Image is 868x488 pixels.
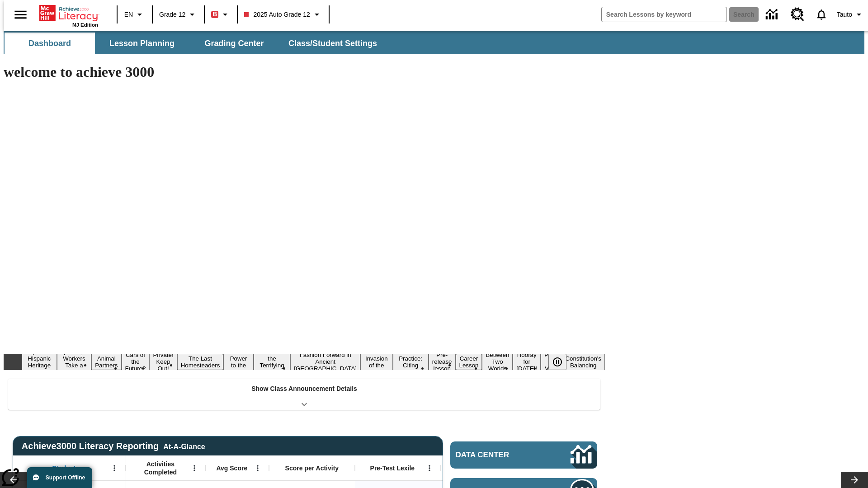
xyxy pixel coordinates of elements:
[97,33,187,54] button: Lesson Planning
[837,10,852,19] span: Tauto
[109,38,175,49] span: Lesson Planning
[548,354,576,370] div: Pause
[8,379,600,410] div: Show Class Announcement Details
[541,350,561,373] button: Slide 16 Point of View
[188,461,201,475] button: Open Menu
[548,354,566,370] button: Pause
[149,350,177,373] button: Slide 5 Private! Keep Out!
[122,350,150,373] button: Slide 4 Cars of the Future?
[833,6,868,23] button: Profile/Settings
[72,22,98,28] span: NJ Edition
[561,347,605,377] button: Slide 17 The Constitution's Balancing Act
[602,7,726,22] input: search field
[27,467,92,488] button: Support Offline
[241,6,325,23] button: Class: 2025 Auto Grade 12, Select your class
[513,350,541,373] button: Slide 15 Hooray for Constitution Day!
[120,6,149,23] button: Language: EN, Select a language
[290,350,360,373] button: Slide 9 Fashion Forward in Ancient Rome
[91,354,121,370] button: Slide 3 Animal Partners
[39,3,98,28] div: Home
[5,33,95,54] button: Dashboard
[281,33,384,54] button: Class/Student Settings
[216,464,247,472] span: Avg Score
[208,6,234,23] button: Boost Class color is red. Change class color
[57,347,91,377] button: Slide 2 Labor Day: Workers Take a Stand
[393,347,429,377] button: Slide 11 Mixed Practice: Citing Evidence
[39,4,98,22] a: Home
[108,461,121,475] button: Open Menu
[177,354,224,370] button: Slide 6 The Last Homesteaders
[251,461,264,475] button: Open Menu
[4,33,385,54] div: SubNavbar
[22,441,205,451] span: Achieve3000 Literacy Reporting
[760,2,785,27] a: Data Center
[810,3,833,26] a: Notifications
[156,6,201,23] button: Grade: Grade 12, Select a grade
[429,350,456,373] button: Slide 12 Pre-release lesson
[163,441,205,451] div: At-A-Glance
[159,10,185,19] span: Grade 12
[52,464,75,472] span: Student
[4,64,605,80] h1: welcome to achieve 3000
[28,38,71,49] span: Dashboard
[189,33,279,54] button: Grading Center
[785,2,810,27] a: Resource Center, Will open in new tab
[456,354,482,370] button: Slide 13 Career Lesson
[285,464,339,472] span: Score per Activity
[46,474,85,481] span: Support Offline
[482,350,513,373] button: Slide 14 Between Two Worlds
[4,31,864,54] div: SubNavbar
[288,38,377,49] span: Class/Student Settings
[456,450,540,460] span: Data Center
[7,1,34,28] button: Open side menu
[22,347,57,377] button: Slide 1 ¡Viva Hispanic Heritage Month!
[450,441,597,469] a: Data Center
[124,10,133,19] span: EN
[370,464,415,472] span: Pre-Test Lexile
[254,347,290,377] button: Slide 8 Attack of the Terrifying Tomatoes
[244,10,310,19] span: 2025 Auto Grade 12
[204,38,264,49] span: Grading Center
[841,472,868,488] button: Lesson carousel, Next
[212,9,217,20] span: B
[360,347,392,377] button: Slide 10 The Invasion of the Free CD
[131,460,190,476] span: Activities Completed
[223,347,254,377] button: Slide 7 Solar Power to the People
[423,461,436,475] button: Open Menu
[251,384,357,394] p: Show Class Announcement Details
